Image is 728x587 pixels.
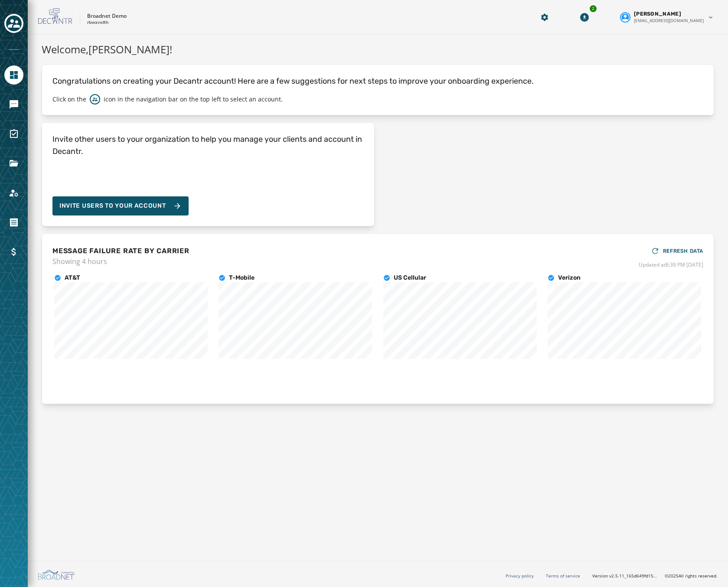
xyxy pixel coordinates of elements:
[537,10,552,25] button: Manage global settings
[577,10,592,25] button: Download Menu
[546,573,580,579] a: Terms of service
[634,17,704,24] span: [EMAIL_ADDRESS][DOMAIN_NAME]
[52,246,189,256] h4: MESSAGE FAILURE RATE BY CARRIER
[52,95,86,104] p: Click on the
[4,183,23,202] a: Navigate to Account
[609,573,658,579] span: v2.5.11_165d649fd1592c218755210ebffa1e5a55c3084e
[87,20,108,26] p: rbwave8h
[634,10,681,17] span: [PERSON_NAME]
[87,13,127,20] p: Broadnet Demo
[104,95,283,104] p: icon in the navigation bar on the top left to select an account.
[4,65,23,85] a: Navigate to Home
[592,573,658,579] span: Version
[4,154,23,173] a: Navigate to Files
[639,261,703,268] span: Updated at 8:39 PM [DATE]
[394,274,426,282] h4: US Cellular
[52,133,364,157] h4: Invite other users to your organization to help you manage your clients and account in Decantr.
[506,573,534,579] a: Privacy policy
[42,42,714,57] h1: Welcome, [PERSON_NAME] !
[651,244,703,258] button: REFRESH DATA
[617,7,718,27] button: User settings
[663,248,703,254] span: REFRESH DATA
[4,14,23,33] button: Toggle account select drawer
[4,124,23,143] a: Navigate to Surveys
[589,4,597,13] div: 2
[229,274,255,282] h4: T-Mobile
[65,274,80,282] h4: AT&T
[52,196,189,215] button: Invite Users to your account
[52,256,189,267] span: Showing 4 hours
[4,242,23,261] a: Navigate to Billing
[59,202,166,210] span: Invite Users to your account
[558,274,581,282] h4: Verizon
[52,75,703,87] p: Congratulations on creating your Decantr account! Here are a few suggestions for next steps to im...
[4,95,23,114] a: Navigate to Messaging
[4,213,23,232] a: Navigate to Orders
[665,573,718,579] span: © 2025 All rights reserved.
